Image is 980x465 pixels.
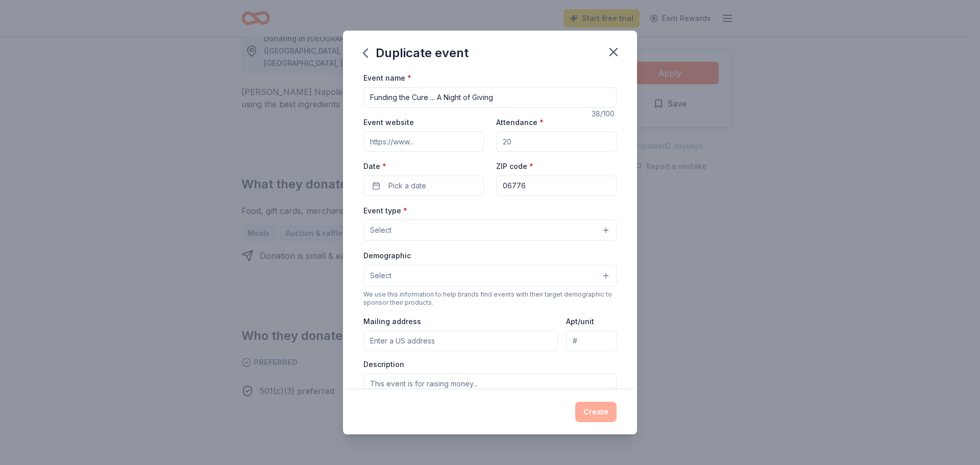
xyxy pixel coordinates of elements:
div: 38 /100 [592,108,617,120]
label: Event type [363,206,407,216]
label: Apt/unit [566,316,594,327]
label: Date [363,161,484,172]
label: ZIP code [496,161,533,172]
button: Pick a date [363,176,484,196]
label: Event name [363,73,411,83]
span: Pick a date [388,180,426,192]
input: # [566,331,617,351]
input: https://www... [363,131,484,152]
input: Enter a US address [363,331,558,351]
span: Select [370,270,391,282]
input: 12345 (U.S. only) [496,176,617,196]
input: Spring Fundraiser [363,87,617,108]
div: We use this information to help brands find events with their target demographic to sponsor their... [363,290,617,307]
label: Mailing address [363,316,421,327]
input: 20 [496,131,617,152]
label: Attendance [496,117,544,128]
div: Duplicate event [363,45,469,61]
label: Event website [363,117,414,128]
label: Demographic [363,251,411,261]
button: Select [363,265,617,286]
span: Select [370,224,391,236]
button: Select [363,219,617,241]
label: Description [363,359,404,370]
